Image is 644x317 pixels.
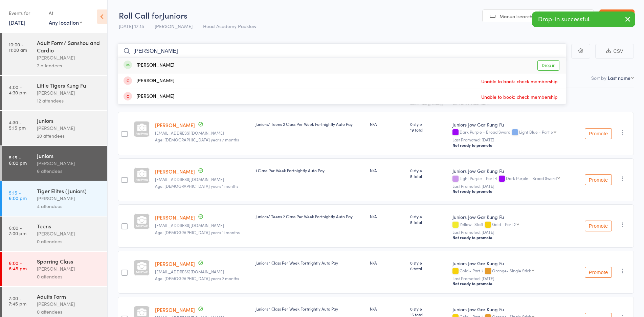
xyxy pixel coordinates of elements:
a: 6:00 -7:00 pmTeens[PERSON_NAME]0 attendees [2,217,107,251]
div: N/A [370,213,405,219]
div: [PERSON_NAME] [124,62,174,69]
small: georginaj01@gmail.com [155,269,250,274]
span: 0 style [410,213,447,219]
div: [PERSON_NAME] [37,230,102,237]
span: Manual search [499,13,532,20]
div: Orange- Single Stick [492,268,531,273]
div: Yellow- Staff [452,222,573,228]
time: 5:15 - 6:00 pm [9,190,27,201]
button: Promote [585,128,612,139]
div: 0 attendees [37,308,102,316]
div: Gold - Part 2 [492,222,516,226]
div: 2 attendees [37,62,102,69]
div: Sparring Class [37,257,102,265]
small: thwang24@gmail.com [155,223,250,228]
div: 6 attendees [37,167,102,175]
span: 0 style [410,306,447,312]
a: 4:30 -5:15 pmJuniors[PERSON_NAME]20 attendees [2,111,107,145]
span: 5 total [410,173,447,179]
a: [PERSON_NAME] [155,306,195,313]
div: Juniors/ Teens 2 Class Per Week Fortnightly Auto Pay [256,121,364,127]
div: [PERSON_NAME] [37,89,102,97]
div: [PERSON_NAME] [37,300,102,308]
a: [PERSON_NAME] [155,214,195,221]
span: 19 total [410,127,447,133]
div: 20 attendees [37,132,102,140]
time: 6:00 - 6:45 pm [9,260,27,271]
a: [DATE] [9,19,25,26]
div: since last grading [410,101,447,106]
div: Drop-in successful. [532,12,635,27]
div: Juniors Jow Gar Kung Fu [452,121,573,128]
small: Paulafcabrita@gmail.com [155,177,250,182]
span: Juniors [162,9,187,21]
a: [PERSON_NAME] [155,121,195,129]
div: [PERSON_NAME] [37,195,102,202]
a: 5:15 -6:00 pmJuniors[PERSON_NAME]6 attendees [2,146,107,181]
time: 4:00 - 4:30 pm [9,84,26,95]
small: Last Promoted: [DATE] [452,230,573,234]
button: Promote [585,174,612,185]
div: Little Tigers Kung Fu [37,82,102,89]
a: 6:00 -6:45 pmSparring Class[PERSON_NAME]0 attendees [2,252,107,286]
div: 12 attendees [37,97,102,105]
span: 0 style [410,260,447,266]
span: Unable to book: check membership [480,76,559,86]
div: Adult Form/ Sanshou and Cardio [37,39,102,54]
span: 0 style [410,121,447,127]
label: Sort by [591,74,606,81]
div: Dark Purple - Broad Sword [452,130,573,135]
div: Tiger Elites (Juniors) [37,187,102,195]
div: [PERSON_NAME] [124,93,174,100]
span: Age: [DEMOGRAPHIC_DATA] years 11 months [155,229,240,235]
span: Head Academy Padstow [203,23,257,29]
div: Events for [9,7,42,19]
a: [PERSON_NAME] [155,260,195,267]
div: Juniors [37,117,102,124]
div: Adults Form [37,293,102,300]
div: Juniors Jow Gar Kung Fu [452,213,573,220]
div: Dark Purple - Broad Sword [506,176,557,180]
time: 6:00 - 7:00 pm [9,225,26,236]
span: [PERSON_NAME] [155,23,193,29]
div: Juniors [37,152,102,159]
div: Light Purple - Part 4 [452,176,573,182]
span: Age: [DEMOGRAPHIC_DATA] years 7 months [155,137,239,142]
div: Juniors 1 Class Per Week Fortnightly Auto Pay [256,260,364,266]
div: Juniors Jow Gar Kung Fu [452,167,573,174]
span: [DATE] 17:15 [119,23,144,29]
a: 5:15 -6:00 pmTiger Elites (Juniors)[PERSON_NAME]4 attendees [2,181,107,216]
div: [PERSON_NAME] [37,124,102,132]
input: Search by name [118,43,566,59]
button: CSV [595,44,634,59]
span: Unable to book: check membership [480,92,559,102]
small: jeremysbryant@hotmail.com [155,131,250,135]
div: Not ready to promote [452,281,573,286]
time: 4:30 - 5:15 pm [9,119,26,130]
div: N/A [370,306,405,312]
small: Last Promoted: [DATE] [452,276,573,281]
div: Gold - Part 2 [452,268,573,274]
div: Teens [37,222,102,230]
small: Last Promoted: [DATE] [452,184,573,188]
div: [PERSON_NAME] [37,265,102,273]
a: [PERSON_NAME] [155,168,195,175]
div: 1 Class Per Week Fortnightly Auto Pay [256,167,364,173]
div: Not ready to promote [452,235,573,240]
time: 10:00 - 11:00 am [9,42,27,52]
button: Promote [585,267,612,278]
div: Not ready to promote [452,188,573,194]
time: 7:00 - 7:45 pm [9,295,26,306]
div: Juniors Jow Gar Kung Fu [452,306,573,313]
a: Drop in [537,60,559,71]
div: [PERSON_NAME] [37,159,102,167]
a: 4:00 -4:30 pmLittle Tigers Kung Fu[PERSON_NAME]12 attendees [2,76,107,110]
time: 5:15 - 6:00 pm [9,155,27,165]
div: [PERSON_NAME] [37,54,102,62]
div: N/A [370,121,405,127]
small: Last Promoted: [DATE] [452,137,573,142]
span: Age: [DEMOGRAPHIC_DATA] years 1 months [155,183,238,189]
div: Current / Next Rank [452,101,573,106]
div: 0 attendees [37,273,102,280]
div: Last name [608,74,630,81]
